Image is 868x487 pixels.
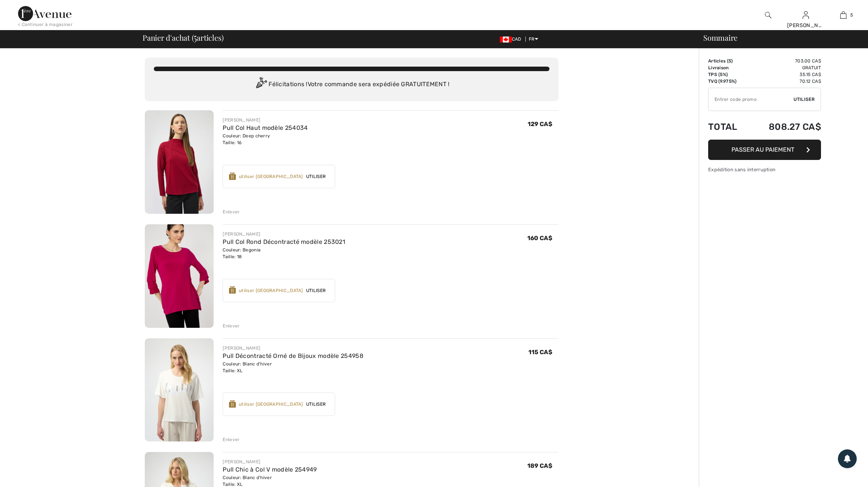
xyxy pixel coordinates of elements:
a: Pull Décontracté Orné de Bijoux modèle 254958 [223,352,363,359]
a: Pull Col Haut modèle 254034 [223,124,308,131]
span: 5 [194,32,197,42]
span: Utiliser [303,287,329,294]
img: Pull Décontracté Orné de Bijoux modèle 254958 [145,338,214,442]
div: Enlever [223,208,240,215]
input: Code promo [709,88,794,111]
a: Se connecter [803,11,809,18]
div: Expédition sans interruption [708,166,821,173]
span: 160 CA$ [527,234,552,242]
img: Mon panier [840,11,847,20]
img: Mes infos [803,11,809,20]
img: Pull Col Haut modèle 254034 [145,110,214,214]
div: [PERSON_NAME] [223,345,363,352]
div: utiliser [GEOGRAPHIC_DATA] [239,401,303,408]
span: FR [529,37,538,42]
span: 5 [850,12,853,18]
img: Congratulation2.svg [253,77,269,92]
div: utiliser [GEOGRAPHIC_DATA] [239,173,303,180]
td: 70.12 CA$ [748,78,821,85]
div: utiliser [GEOGRAPHIC_DATA] [239,287,303,294]
span: Panier d'achat ( articles) [143,34,223,41]
div: [PERSON_NAME] [223,117,308,123]
div: [PERSON_NAME] [787,21,824,29]
td: Livraison [708,64,748,71]
div: Enlever [223,436,240,443]
span: Utiliser [794,96,815,103]
button: Passer au paiement [708,140,821,160]
div: Couleur: Blanc d'hiver Taille: XL [223,361,363,374]
span: 129 CA$ [528,120,552,128]
td: Total [708,114,748,140]
img: Reward-Logo.svg [229,400,236,408]
a: Pull Col Rond Décontracté modèle 253021 [223,238,345,245]
span: 189 CA$ [527,462,552,469]
div: Couleur: Deep cherry Taille: 16 [223,132,308,146]
div: Félicitations ! Votre commande sera expédiée GRATUITEMENT ! [154,77,549,92]
td: 35.15 CA$ [748,71,821,78]
img: 1ère Avenue [18,6,71,21]
div: < Continuer à magasiner [18,21,73,28]
td: 808.27 CA$ [748,114,821,140]
td: Articles ( ) [708,58,748,64]
td: TVQ (9.975%) [708,78,748,85]
span: Utiliser [303,401,329,408]
img: Pull Col Rond Décontracté modèle 253021 [145,224,214,328]
span: Passer au paiement [731,146,794,153]
div: Sommaire [694,34,863,41]
span: 5 [728,58,731,64]
div: Couleur: Begonia Taille: 18 [223,247,345,260]
img: Reward-Logo.svg [229,286,236,294]
div: [PERSON_NAME] [223,458,317,465]
span: Utiliser [303,173,329,180]
td: 703.00 CA$ [748,58,821,64]
div: Enlever [223,323,240,329]
a: Pull Chic à Col V modèle 254949 [223,466,317,473]
a: 5 [825,11,862,20]
td: TPS (5%) [708,71,748,78]
img: Canadian Dollar [500,37,512,43]
img: Reward-Logo.svg [229,172,236,180]
div: [PERSON_NAME] [223,231,345,237]
span: CAD [500,37,524,42]
img: recherche [765,11,771,20]
span: 115 CA$ [528,349,552,356]
td: Gratuit [748,64,821,71]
